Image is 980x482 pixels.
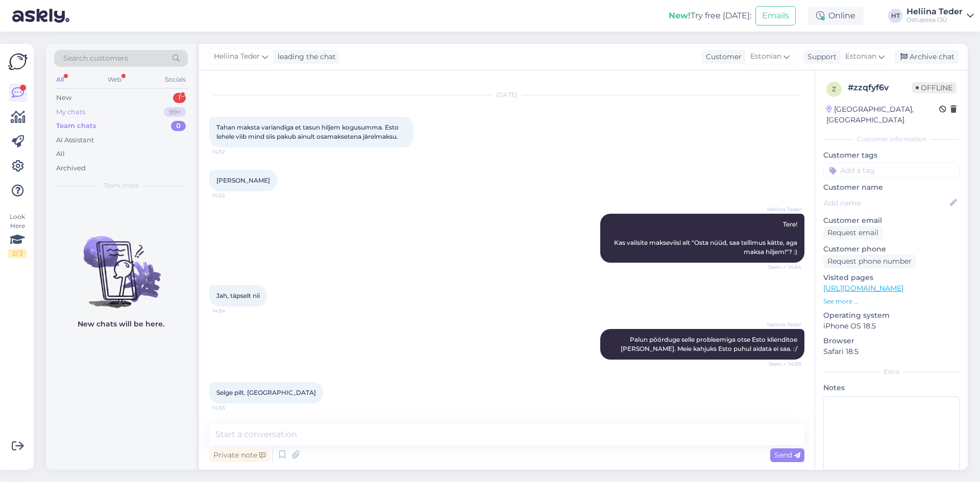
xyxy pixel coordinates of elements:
div: Request email [823,226,883,240]
a: [URL][DOMAIN_NAME] [823,284,903,293]
p: iPhone OS 18.5 [823,321,960,332]
div: Ostupesa OÜ [906,16,963,24]
p: Customer email [823,215,960,226]
div: Extra [823,367,960,376]
span: Heliina Teder [763,321,801,328]
div: [GEOGRAPHIC_DATA], [GEOGRAPHIC_DATA] [826,104,939,125]
div: Support [803,52,837,62]
div: Private note [209,448,269,462]
span: Palun pöörduge selle probleemiga otse Esto klienditoe [PERSON_NAME]. Meie kahjuks Esto puhul aida... [621,336,799,352]
img: Askly Logo [8,52,28,71]
div: 2 / 3 [8,249,27,258]
span: z [832,85,836,93]
div: Customer information [823,135,960,144]
span: [PERSON_NAME] [216,176,270,184]
span: 14:52 [212,148,251,156]
span: Estonian [845,51,876,62]
div: Look Here [8,212,27,258]
p: Notes [823,383,960,393]
div: Socials [163,73,188,86]
span: Tahan maksta variandiga et tasun hiljem kogusumma. Esto lehele viib mind siis pakub ainult osamak... [216,123,400,140]
p: Safari 18.5 [823,346,960,357]
input: Add a tag [823,163,960,178]
p: Customer name [823,182,960,193]
input: Add name [824,197,948,209]
div: Archived [56,163,86,173]
div: Web [106,73,124,86]
div: 99+ [164,107,186,117]
span: Seen ✓ 14:55 [763,360,801,368]
span: 14:52 [212,192,251,199]
div: leading the chat [274,52,336,62]
p: Customer tags [823,150,960,161]
p: New chats will be here. [78,319,164,329]
div: Team chats [56,121,96,131]
div: AI Assistant [56,135,94,145]
div: HT [888,9,902,23]
div: New [56,93,71,103]
span: Send [774,450,800,460]
p: Visited pages [823,272,960,283]
span: 14:55 [212,404,251,412]
p: Browser [823,336,960,346]
span: Search customers [63,53,128,64]
div: Online [808,7,864,25]
p: See more ... [823,297,960,306]
button: Emails [755,6,796,26]
div: 1 [173,93,186,103]
span: Seen ✓ 14:54 [763,263,801,271]
div: [DATE] [209,90,804,99]
span: Estonian [750,51,781,62]
div: All [54,73,66,86]
div: Customer [702,52,742,62]
p: Operating system [823,310,960,321]
span: Heliina Teder [214,51,260,62]
span: Jah, täpselt nii [216,292,260,299]
span: Selge pilt. [GEOGRAPHIC_DATA] [216,389,316,396]
div: Archive chat [894,50,959,64]
div: 0 [171,121,186,131]
a: Heliina TederOstupesa OÜ [906,8,974,24]
div: Request phone number [823,255,916,268]
span: Heliina Teder [763,206,801,213]
b: New! [669,11,691,20]
img: No chats [46,218,196,310]
div: All [56,149,65,159]
div: Try free [DATE]: [669,10,751,22]
p: Customer phone [823,244,960,255]
span: 14:54 [212,307,251,315]
div: Heliina Teder [906,8,963,16]
span: Offline [912,82,957,93]
div: # zzqfyf6v [848,82,912,94]
div: My chats [56,107,85,117]
span: Team chats [104,181,139,190]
